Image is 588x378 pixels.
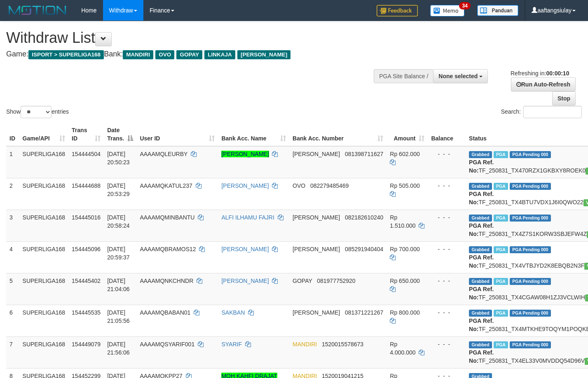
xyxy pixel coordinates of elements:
span: Marked by aafchoeunmanni [494,341,508,348]
span: PGA Pending [510,310,551,317]
span: MANDIRI [293,341,317,348]
span: 154449079 [72,341,101,348]
div: PGA Site Balance / [374,69,433,83]
span: LINKAJA [204,50,235,59]
span: Grabbed [469,310,492,317]
td: SUPERLIGA168 [19,178,69,210]
label: Search: [501,106,582,118]
th: ID [6,123,19,146]
td: SUPERLIGA168 [19,273,69,305]
span: AAAAMQMINBANTU [140,214,194,221]
td: 3 [6,210,19,241]
span: Copy 082279485469 to clipboard [310,182,349,189]
span: Rp 505.000 [390,182,419,189]
a: SAKBAN [221,309,245,316]
span: 154445535 [72,309,101,316]
b: PGA Ref. No: [469,286,494,301]
a: Stop [552,91,576,105]
th: Trans ID: activate to sort column ascending [68,123,104,146]
span: AAAAMQSYARIF001 [140,341,194,348]
a: [PERSON_NAME] [221,182,269,189]
span: Grabbed [469,183,492,190]
span: 154445402 [72,278,101,284]
span: [PERSON_NAME] [293,151,340,157]
span: PGA Pending [510,278,551,285]
span: Copy 081371221267 to clipboard [345,309,383,316]
b: PGA Ref. No: [469,254,494,269]
td: SUPERLIGA168 [19,146,69,178]
td: SUPERLIGA168 [19,241,69,273]
span: [PERSON_NAME] [293,246,340,252]
span: [PERSON_NAME] [237,50,290,59]
span: PGA Pending [510,246,551,253]
a: [PERSON_NAME] [221,278,269,284]
span: Rp 602.000 [390,151,419,157]
h1: Withdraw List [6,30,384,46]
span: Copy 081398711627 to clipboard [345,151,383,157]
span: 154445096 [72,246,101,252]
span: [DATE] 20:50:23 [107,151,130,166]
span: ISPORT > SUPERLIGA168 [28,50,104,59]
span: [DATE] 21:04:06 [107,278,130,292]
span: PGA Pending [510,151,551,158]
span: Marked by aafchhiseyha [494,278,508,285]
span: [DATE] 20:59:37 [107,246,130,261]
span: Marked by aafheankoy [494,215,508,222]
div: - - - [431,182,462,190]
span: GOPAY [176,50,202,59]
span: PGA Pending [510,215,551,222]
img: Button%20Memo.svg [430,5,465,16]
span: Refreshing in: [511,70,569,77]
span: Marked by aafsoycanthlai [494,183,508,190]
td: 5 [6,273,19,305]
select: Showentries [21,106,52,118]
td: SUPERLIGA168 [19,305,69,336]
span: 154445016 [72,214,101,221]
th: Amount: activate to sort column ascending [387,123,428,146]
th: User ID: activate to sort column ascending [136,123,218,146]
span: OVO [293,182,305,189]
span: Grabbed [469,341,492,348]
div: - - - [431,245,462,253]
span: Marked by aafounsreynich [494,151,508,158]
input: Search: [523,106,582,118]
span: PGA Pending [510,183,551,190]
span: Marked by aafheankoy [494,310,508,317]
h4: Game: Bank: [6,50,384,58]
div: - - - [431,277,462,285]
span: AAAAMQLEURBY [140,151,187,157]
td: SUPERLIGA168 [19,210,69,241]
th: Bank Acc. Name: activate to sort column ascending [218,123,289,146]
th: Game/API: activate to sort column ascending [19,123,69,146]
span: [PERSON_NAME] [293,214,340,221]
div: - - - [431,340,462,348]
img: Feedback.jpg [377,5,418,16]
span: AAAAMQNKCHNDR [140,278,193,284]
div: - - - [431,213,462,222]
span: Rp 4.000.000 [390,341,415,356]
strong: 00:00:10 [546,70,569,77]
img: MOTION_logo.png [6,4,69,16]
span: Copy 1520015578673 to clipboard [322,341,363,348]
span: [PERSON_NAME] [293,309,340,316]
td: 6 [6,305,19,336]
a: [PERSON_NAME] [221,151,269,157]
label: Show entries [6,106,69,118]
div: - - - [431,308,462,317]
span: AAAAMQBRAMOS12 [140,246,196,252]
td: SUPERLIGA168 [19,336,69,368]
span: [DATE] 20:53:29 [107,182,130,197]
span: GOPAY [293,278,312,284]
td: 7 [6,336,19,368]
img: panduan.png [477,5,518,16]
th: Bank Acc. Number: activate to sort column ascending [289,123,387,146]
span: Grabbed [469,151,492,158]
span: [DATE] 20:58:24 [107,214,130,229]
span: Marked by aafheankoy [494,246,508,253]
span: OVO [155,50,174,59]
span: PGA Pending [510,341,551,348]
span: [DATE] 21:56:06 [107,341,130,356]
span: Rp 700.000 [390,246,419,252]
td: 1 [6,146,19,178]
b: PGA Ref. No: [469,349,494,364]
